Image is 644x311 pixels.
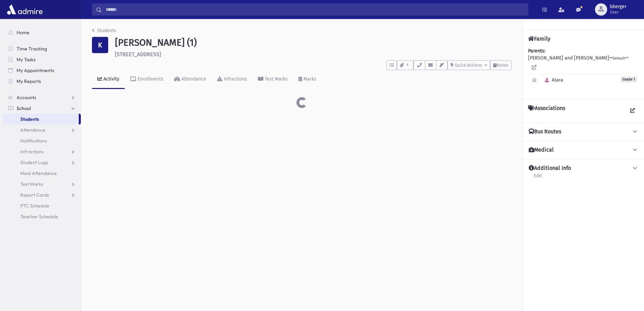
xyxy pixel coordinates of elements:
[302,76,316,82] div: Marks
[136,76,163,82] div: Enrollments
[263,76,288,82] div: Test Marks
[293,70,322,89] a: Marks
[529,147,554,154] h4: Medical
[626,105,639,117] a: View all Associations
[17,29,29,36] span: Home
[610,9,626,15] span: User
[169,70,212,89] a: Attendance
[180,76,206,82] div: Attendance
[528,105,565,117] h4: Associations
[102,3,528,16] input: Search
[3,135,81,146] a: Notifications
[3,200,81,211] a: PTC Schedule
[3,146,81,157] a: Infractions
[20,138,47,144] span: Notifications
[3,27,81,38] a: Home
[448,60,490,70] button: Quick Actions
[528,147,639,154] button: Medical
[20,214,58,220] span: Teacher Schedule
[5,3,44,16] img: AdmirePro
[3,103,81,114] a: School
[20,116,39,122] span: Students
[253,70,293,89] a: Test Marks
[3,211,81,222] a: Teacher Schedule
[115,37,511,48] h1: [PERSON_NAME] (1)
[17,94,36,101] span: Accounts
[620,76,637,83] span: Grade 1
[497,63,508,68] span: Notes
[542,77,563,83] span: Atara
[20,203,49,209] span: PTC Schedule
[528,36,550,42] h4: Family
[20,192,49,198] span: Report Cards
[102,76,119,82] div: Activity
[528,128,639,135] button: Bus Routes
[3,65,81,76] a: My Appointments
[529,128,561,135] h4: Bus Routes
[397,60,413,70] button: 1
[490,60,511,70] button: Notes
[20,149,44,155] span: Infractions
[20,181,43,187] span: Test Marks
[125,70,169,89] a: Enrollments
[455,63,482,68] span: Quick Actions
[3,76,81,87] a: My Reports
[20,127,45,133] span: Attendance
[20,170,57,176] span: Meal Attendance
[20,159,48,165] span: Student Logs
[610,4,626,9] span: bberger
[528,165,639,172] button: Additional Info
[3,43,81,54] a: Time Tracking
[3,190,81,200] a: Report Cards
[92,70,125,89] a: Activity
[528,47,639,94] div: [PERSON_NAME] and [PERSON_NAME]
[212,70,253,89] a: Infractions
[17,105,31,111] span: School
[3,157,81,168] a: Student Logs
[92,28,116,34] a: Students
[3,179,81,190] a: Test Marks
[3,54,81,65] a: My Tasks
[529,165,571,172] h4: Additional Info
[405,62,410,68] span: 1
[92,27,116,37] nav: breadcrumb
[92,37,108,53] div: K
[3,168,81,179] a: Meal Attendance
[528,48,545,54] b: Parents:
[17,46,47,52] span: Time Tracking
[17,67,54,73] span: My Appointments
[115,51,511,58] h6: [STREET_ADDRESS]
[17,78,41,84] span: My Reports
[222,76,247,82] div: Infractions
[3,125,81,135] a: Attendance
[3,114,79,125] a: Students
[533,172,542,184] a: Edit
[17,57,35,63] span: My Tasks
[3,92,81,103] a: Accounts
